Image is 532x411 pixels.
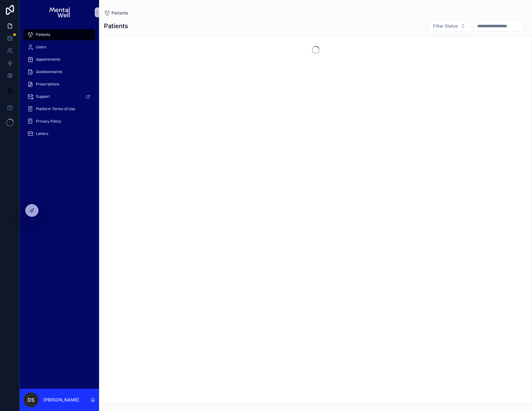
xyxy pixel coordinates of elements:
p: [PERSON_NAME] [43,397,79,403]
span: Users [36,45,46,50]
span: Questionnaires [36,69,62,74]
span: Platform Terms of Use [36,106,75,111]
div: scrollable content [20,25,99,147]
a: Support [24,91,95,102]
span: Letters [36,131,48,136]
span: Appointments [36,57,60,62]
a: Appointments [24,54,95,65]
a: Privacy Policy [24,116,95,127]
span: Prescriptions [36,82,59,87]
a: Patients [104,10,128,16]
span: DS [28,396,34,404]
span: Patients [36,32,50,37]
button: Select Button [428,20,471,32]
img: App logo [49,7,69,17]
a: Questionnaires [24,66,95,77]
span: Patients [111,10,128,16]
a: Patients [24,29,95,40]
h1: Patients [104,22,128,30]
span: Filter Status [433,23,458,29]
span: Support [36,94,50,99]
a: Users [24,41,95,53]
span: Privacy Policy [36,119,61,124]
a: Letters [24,128,95,139]
a: Prescriptions [24,79,95,90]
a: Platform Terms of Use [24,103,95,115]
